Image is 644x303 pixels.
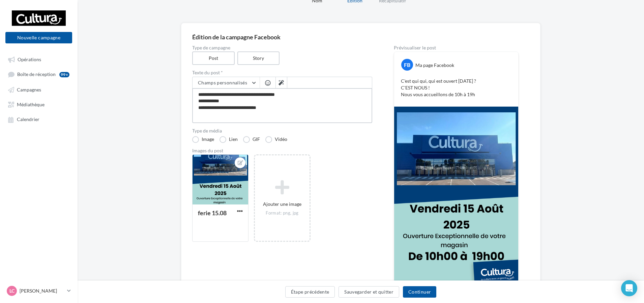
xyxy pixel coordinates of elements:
label: GIF [243,136,260,143]
span: Champs personnalisés [198,80,247,85]
label: Lien [219,136,238,143]
span: Boîte de réception [17,72,56,77]
button: Sauvegarder et quitter [339,286,399,298]
span: Opérations [18,56,41,62]
div: Ma page Facebook [415,62,454,69]
label: Story [237,51,280,65]
div: FB [401,59,413,71]
label: Type de campagne [192,45,372,50]
label: Texte du post * [192,70,372,75]
label: Type de média [192,128,372,133]
div: ferie 15.08 [198,209,227,217]
a: Opérations [4,53,74,65]
label: Post [192,51,235,65]
button: Champs personnalisés [193,77,260,88]
button: Continuer [403,286,436,298]
div: Prévisualiser le post [394,45,519,50]
div: Open Intercom Messenger [621,280,637,296]
a: Médiathèque [4,98,74,110]
a: Campagnes [4,83,74,96]
a: Calendrier [4,113,74,125]
div: 99+ [59,72,69,77]
button: Étape précédente [285,286,335,298]
div: Images du post [192,148,372,153]
span: Calendrier [17,117,39,122]
label: Image [192,136,214,143]
span: Médiathèque [17,102,45,107]
span: Campagnes [17,87,41,92]
button: Nouvelle campagne [5,32,72,43]
p: [PERSON_NAME] [20,288,64,294]
a: LC [PERSON_NAME] [5,285,72,297]
label: Vidéo [265,136,287,143]
p: C'est qui qui, qui est ouvert [DATE] ? C'EST NOUS ! Nous vous accueillons de 10h à 19h [401,78,511,98]
div: Édition de la campagne Facebook [192,34,529,40]
a: Boîte de réception99+ [4,68,74,80]
span: LC [9,288,14,294]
